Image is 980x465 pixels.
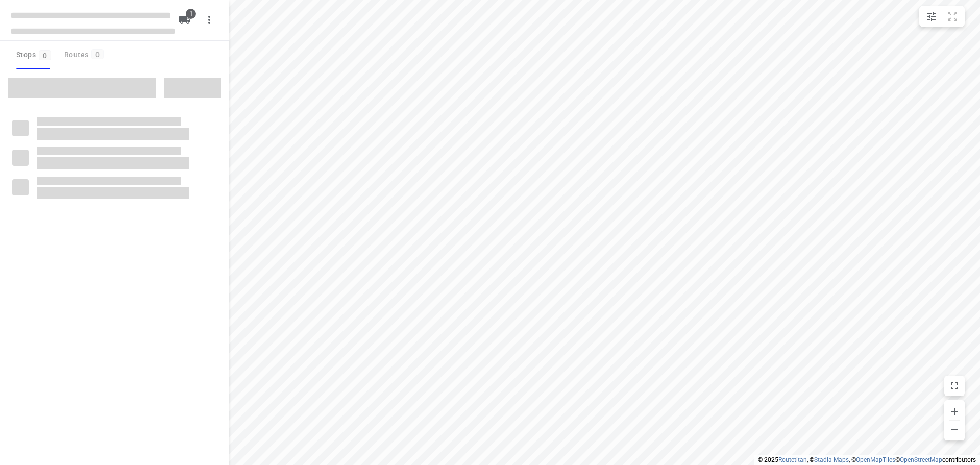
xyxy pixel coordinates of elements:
[778,456,807,463] a: Routetitan
[921,6,942,27] button: Map settings
[900,456,942,463] a: OpenStreetMap
[919,6,965,27] div: small contained button group
[814,456,849,463] a: Stadia Maps
[856,456,895,463] a: OpenMapTiles
[758,456,976,463] li: © 2025 , © , © © contributors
